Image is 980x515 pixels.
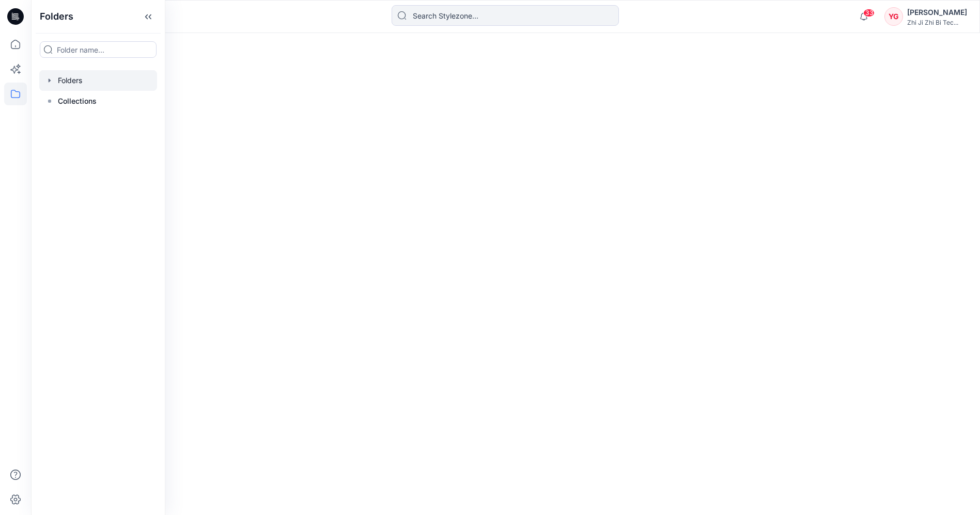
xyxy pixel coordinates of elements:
div: [PERSON_NAME] [907,6,967,19]
input: Search Stylezone… [392,5,619,26]
span: 33 [863,9,875,17]
div: YG [884,7,903,26]
input: Folder name... [40,41,157,58]
p: Collections [58,95,97,107]
div: Zhi Ji Zhi Bi Tec... [907,19,967,26]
